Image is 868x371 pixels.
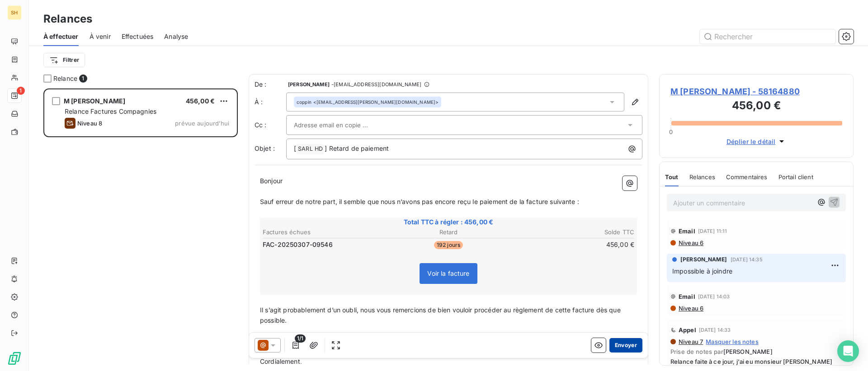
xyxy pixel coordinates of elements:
span: 1 [79,74,87,83]
span: M [PERSON_NAME] [64,97,125,105]
span: Appel [679,326,696,334]
div: grid [43,88,238,371]
span: prévue aujourd’hui [175,120,229,127]
span: 1 [17,87,25,95]
span: Prise de notes par [670,348,842,355]
span: M [PERSON_NAME] - 58164880 [670,85,842,97]
span: Impossible à joindre [672,267,732,275]
span: Email [679,293,695,300]
button: Filtrer [43,53,85,67]
span: À venir [90,32,111,41]
div: Open Intercom Messenger [837,340,859,362]
input: Rechercher [700,29,835,44]
button: Envoyer [609,338,642,352]
span: Bonjour [260,177,283,185]
span: [DATE] 11:11 [698,228,727,234]
span: Analyse [164,32,188,41]
span: [DATE] 14:33 [699,327,731,333]
span: [PERSON_NAME] [680,255,727,264]
span: Masquer les notes [706,338,759,345]
span: De : [255,80,286,89]
span: Niveau 6 [678,305,703,312]
span: Voir la facture [427,269,469,277]
span: Total TTC à régler : 456,00 € [261,218,636,227]
th: Solde TTC [511,227,635,237]
span: Effectuées [122,32,154,41]
span: - [EMAIL_ADDRESS][DOMAIN_NAME] [331,82,421,87]
span: [PERSON_NAME] [288,82,330,87]
h3: 456,00 € [670,97,842,116]
div: <[EMAIL_ADDRESS][PERSON_NAME][DOMAIN_NAME]> [297,99,439,105]
span: 1/1 [295,334,306,343]
th: Factures échues [262,227,386,237]
span: 192 jours [434,241,463,249]
input: Adresse email en copie ... [294,118,391,132]
div: SH [7,5,22,20]
span: Niveau 7 [678,338,703,345]
span: [DATE] 14:35 [731,257,763,262]
span: Commentaires [726,173,768,181]
span: SARL HD [297,144,324,154]
span: Déplier le détail [726,137,776,146]
img: Logo LeanPay [7,351,22,366]
span: Il s’agit probablement d’un oubli, nous vous remercions de bien vouloir procéder au règlement de ... [260,306,623,324]
span: Relance [53,74,77,83]
span: Cordialement, [260,357,302,365]
span: [PERSON_NAME] [723,348,773,355]
span: [DATE] 14:03 [698,294,730,299]
label: Cc : [255,121,286,130]
span: À effectuer [43,32,79,41]
span: Email [679,227,695,235]
span: Tout [665,173,679,181]
span: Portail client [778,173,813,181]
span: 456,00 € [186,97,215,105]
button: Déplier le détail [724,136,789,147]
td: 456,00 € [511,240,635,250]
th: Retard [387,227,510,237]
span: Objet : [255,144,275,152]
span: coppin [297,99,311,105]
span: Sauf erreur de notre part, il semble que nous n’avons pas encore reçu le paiement de la facture s... [260,198,579,205]
span: Niveau 6 [678,239,703,246]
span: Relances [689,173,715,181]
span: Niveau 8 [77,120,102,127]
span: FAC-20250307-09546 [263,240,333,249]
h3: Relances [43,11,92,27]
span: Relance Factures Compagnies [65,107,156,115]
span: 0 [669,128,673,135]
span: [ [294,144,296,152]
span: ] Retard de paiement [325,144,389,152]
label: À : [255,97,286,107]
